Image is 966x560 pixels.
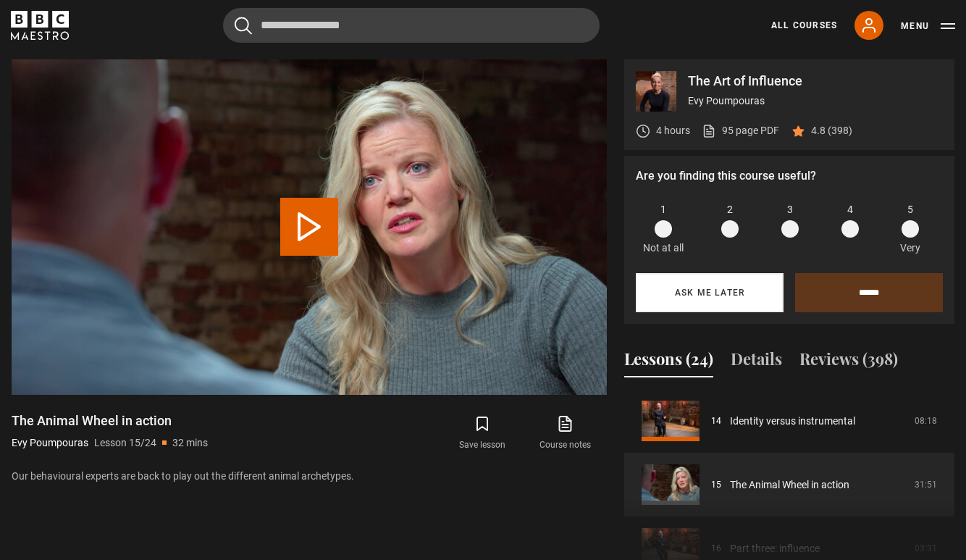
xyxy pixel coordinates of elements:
a: The Animal Wheel in action [730,477,849,493]
p: 4 hours [656,123,690,138]
span: 2 [727,202,733,217]
p: Are you finding this course useful? [636,167,943,185]
span: 5 [907,202,913,217]
p: Very [896,241,924,256]
svg: BBC Maestro [11,11,69,40]
h1: The Animal Wheel in action [12,412,208,430]
span: 4 [847,202,853,217]
p: Evy Poumpouras [12,435,88,451]
a: All Courses [771,19,837,32]
button: Save lesson [441,412,524,454]
button: Reviews (398) [799,347,898,377]
button: Toggle navigation [901,19,955,33]
p: Not at all [643,241,684,256]
button: Ask me later [636,273,784,312]
p: Lesson 15/24 [94,435,156,451]
button: Submit the search query [235,17,252,35]
p: 32 mins [172,435,208,451]
p: The Art of Influence [688,75,943,88]
p: 4.8 (398) [811,123,852,138]
span: 1 [660,202,666,217]
span: 3 [787,202,793,217]
button: Play Lesson The Animal Wheel in action [280,198,338,256]
a: 95 page PDF [702,123,779,138]
video-js: Video Player [12,59,607,394]
a: Course notes [524,412,607,454]
p: Evy Poumpouras [688,93,943,109]
input: Search [223,8,600,43]
button: Lessons (24) [624,347,713,377]
p: Our behavioural experts are back to play out the different animal archetypes. [12,469,607,484]
a: Identity versus instrumental [730,414,855,429]
button: Details [731,347,782,377]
